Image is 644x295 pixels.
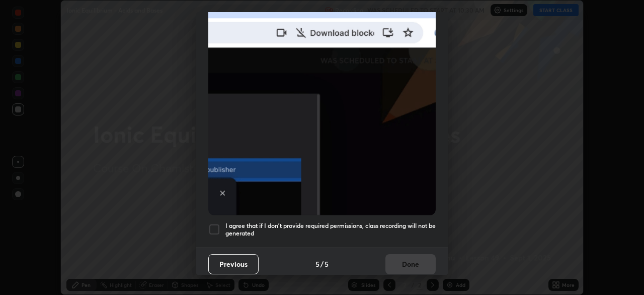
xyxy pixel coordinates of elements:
[225,222,436,238] h5: I agree that if I don't provide required permissions, class recording will not be generated
[208,254,259,274] button: Previous
[325,259,329,269] h4: 5
[315,259,319,269] h4: 5
[320,259,324,269] h4: /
